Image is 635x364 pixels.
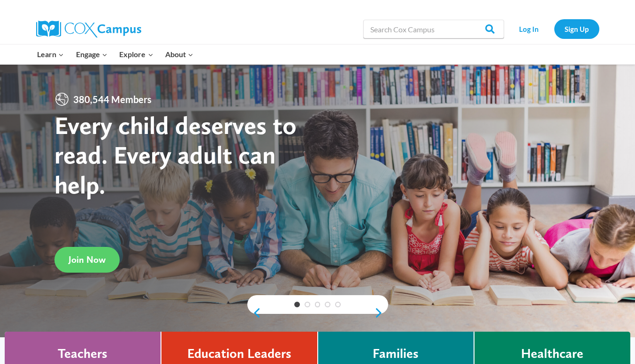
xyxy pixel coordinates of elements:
[69,254,106,265] span: Join Now
[54,247,120,273] a: Join Now
[294,302,300,307] a: 1
[554,19,599,38] a: Sign Up
[247,307,261,319] a: previous
[187,346,291,362] h4: Education Leaders
[509,19,550,38] a: Log In
[305,302,310,307] a: 2
[165,48,193,60] span: About
[37,48,64,60] span: Learn
[54,110,297,200] strong: Every child deserves to read. Every adult can help.
[69,92,155,107] span: 380,544 Members
[119,48,153,60] span: Explore
[31,45,199,64] nav: Primary Navigation
[509,19,599,38] nav: Secondary Navigation
[58,346,107,362] h4: Teachers
[374,307,388,319] a: next
[76,48,107,60] span: Engage
[247,304,388,322] div: content slider buttons
[315,302,321,307] a: 3
[335,302,341,307] a: 5
[373,346,419,362] h4: Families
[521,346,583,362] h4: Healthcare
[36,21,141,37] img: Cox Campus
[363,20,504,38] input: Search Cox Campus
[325,302,330,307] a: 4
